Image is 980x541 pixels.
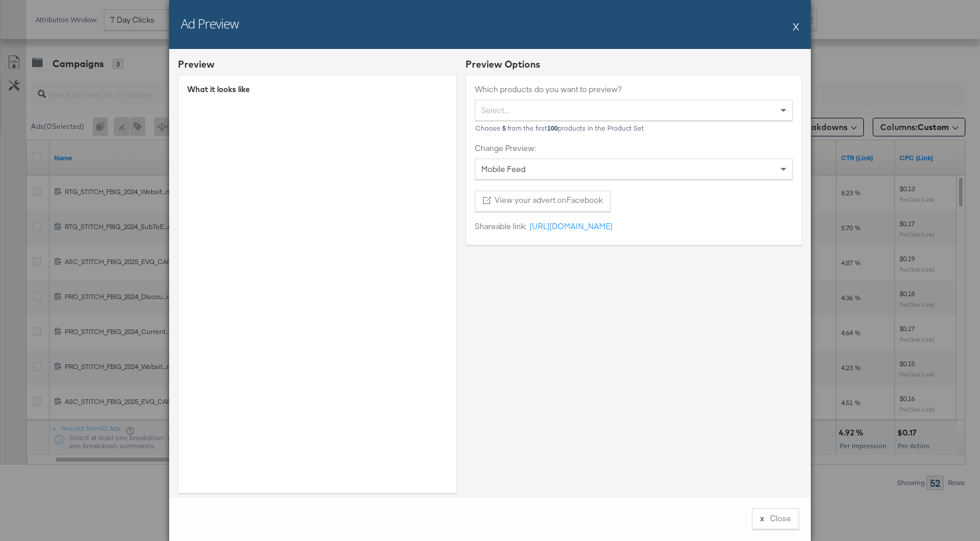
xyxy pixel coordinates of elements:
[547,124,558,132] b: 100
[181,15,239,32] h2: Ad Preview
[475,143,793,154] label: Change Preview:
[178,58,215,71] div: Preview
[466,58,802,71] div: Preview Options
[187,84,447,95] div: What it looks like
[527,221,612,232] a: [URL][DOMAIN_NAME]
[475,100,792,120] div: Select...
[752,508,799,529] button: xClose
[793,15,799,38] button: X
[475,191,611,212] button: View your advert onFacebook
[475,124,793,132] div: Choose from the first products in the Product Set
[475,221,527,232] label: Shareable link:
[475,84,793,95] label: Which products do you want to preview?
[502,124,506,132] b: 5
[760,513,764,524] div: x
[481,164,526,174] span: Mobile Feed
